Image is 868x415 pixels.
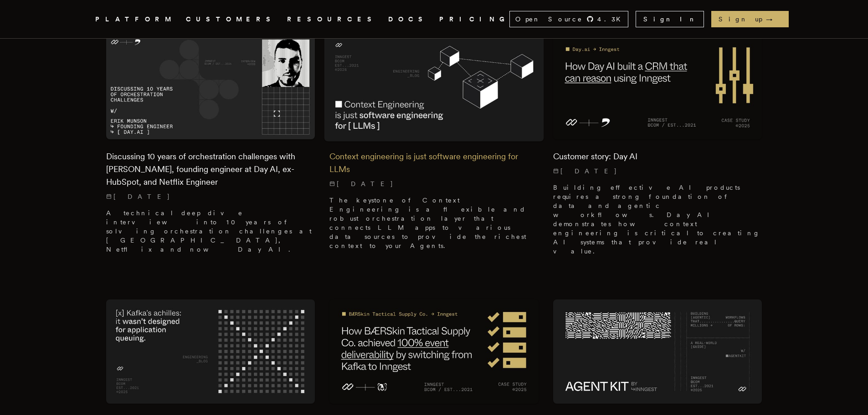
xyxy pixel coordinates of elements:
p: A technical deep dive interview into 10 years of solving orchestration challenges at [GEOGRAPHIC_... [106,208,315,254]
button: RESOURCES [287,14,377,25]
a: CUSTOMERS [186,14,276,25]
a: Sign In [636,11,704,27]
p: [DATE] [106,192,315,201]
p: [DATE] [553,167,762,176]
p: Building effective AI products requires a strong foundation of data and agentic workflows. Day AI... [553,183,762,256]
img: Featured image for Customer story: BÆRSkin Tactical Supply Co. blog post [329,299,539,404]
button: PLATFORM [95,14,175,25]
h2: Context engineering is just software engineering for LLMs [329,150,539,176]
p: The keystone of Context Engineering is a flexible and robust orchestration layer that connects LL... [329,196,539,250]
h2: Customer story: Day AI [553,150,762,163]
a: Featured image for Discussing 10 years of orchestration challenges with Erik Munson, founding eng... [106,35,315,261]
a: DOCS [388,14,428,25]
a: PRICING [439,14,509,25]
img: Featured image for Kafka's Achilles, it wasn't designed for application queuing blog post [106,299,315,404]
img: Featured image for Customer story: Day AI blog post [553,35,762,139]
a: Sign up [711,11,789,27]
p: [DATE] [329,179,539,188]
img: Featured image for Building Agentic Workflows That Query Millions of Rows: A Real-World Guide wit... [553,299,762,404]
span: → [766,15,781,24]
a: Featured image for Context engineering is just software engineering for LLMs blog postContext eng... [329,35,539,257]
a: Featured image for Customer story: Day AI blog postCustomer story: Day AI[DATE] Building effectiv... [553,35,762,263]
img: Featured image for Context engineering is just software engineering for LLMs blog post [324,32,544,142]
span: Open Source [515,15,583,24]
span: 4.3 K [597,15,626,24]
img: Featured image for Discussing 10 years of orchestration challenges with Erik Munson, founding eng... [106,35,315,139]
h2: Discussing 10 years of orchestration challenges with [PERSON_NAME], founding engineer at Day AI, ... [106,150,315,188]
